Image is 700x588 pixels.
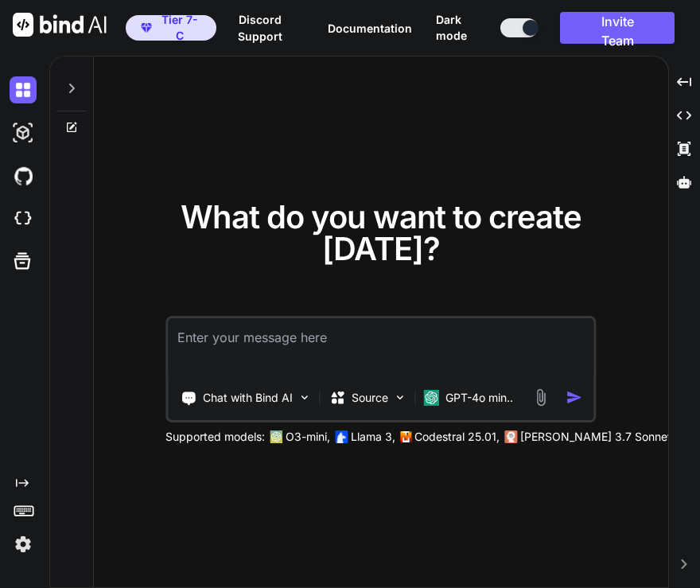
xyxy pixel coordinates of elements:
[126,15,216,41] button: premiumTier 7-C
[335,430,348,443] img: Llama2
[445,390,513,406] p: GPT-4o min..
[393,391,406,404] img: Pick Models
[297,391,311,404] img: Pick Tools
[400,431,411,442] img: Mistral-AI
[10,76,37,103] img: darkChat
[560,12,675,44] button: Invite Team
[158,12,201,44] span: Tier 7-C
[10,205,37,232] img: cloudideIcon
[504,430,517,443] img: claude
[520,429,675,445] p: [PERSON_NAME] 3.7 Sonnet,
[165,429,265,445] p: Supported models:
[352,390,388,406] p: Source
[10,119,37,146] img: darkAi-studio
[10,162,37,189] img: githubDark
[566,389,582,406] img: icon
[531,388,550,407] img: attachment
[216,11,305,45] button: Discord Support
[423,390,439,406] img: GPT-4o mini
[238,13,282,43] span: Discord Support
[328,20,412,37] button: Documentation
[13,13,107,37] img: Bind AI
[436,12,494,44] span: Dark mode
[351,429,395,445] p: Llama 3,
[203,390,293,406] p: Chat with Bind AI
[414,429,500,445] p: Codestral 25.01,
[270,430,282,443] img: GPT-4
[181,197,581,268] span: What do you want to create [DATE]?
[286,429,330,445] p: O3-mini,
[328,21,412,35] span: Documentation
[141,23,152,33] img: premium
[10,531,37,558] img: settings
